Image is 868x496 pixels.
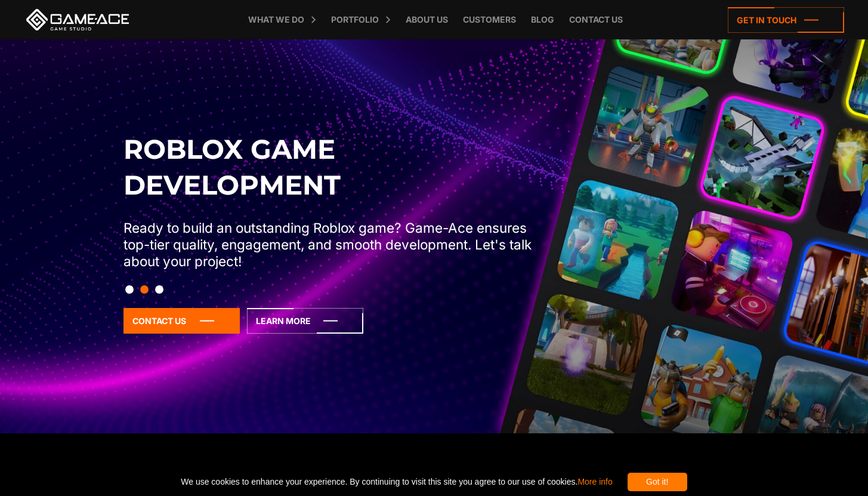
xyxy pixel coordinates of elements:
[123,308,240,334] a: Contact Us
[155,279,163,300] button: Slide 3
[123,220,540,270] p: Ready to build an outstanding Roblox game? Game-Ace ensures top-tier quality, engagement, and smo...
[140,279,149,300] button: Slide 2
[123,131,540,203] h2: Roblox Game Development
[628,473,687,491] div: Got it!
[577,477,612,486] a: More info
[247,308,363,334] a: Learn More
[728,7,844,33] a: Get in touch
[181,473,612,491] span: We use cookies to enhance your experience. By continuing to visit this site you agree to our use ...
[125,279,134,300] button: Slide 1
